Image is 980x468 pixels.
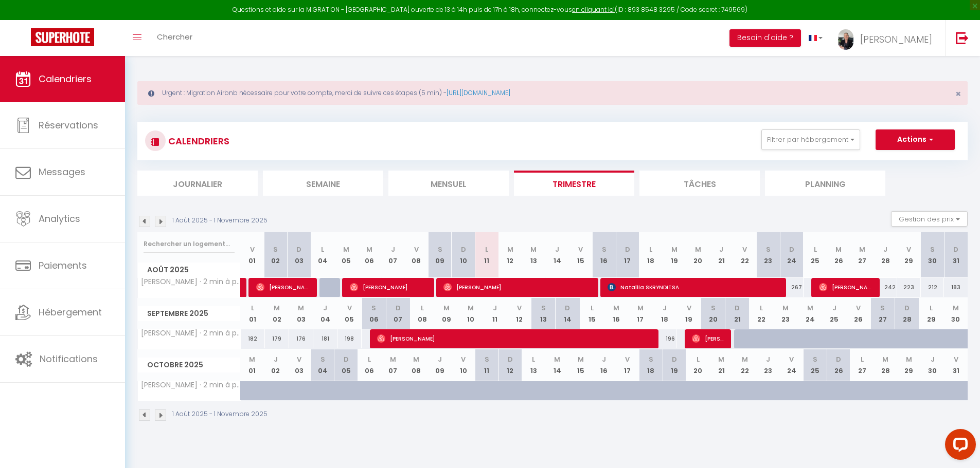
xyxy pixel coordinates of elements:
span: Septembre 2025 [138,306,240,321]
abbr: M [274,303,280,313]
abbr: M [578,354,584,364]
abbr: D [296,245,301,254]
th: 28 [874,232,898,278]
img: logout [956,31,969,44]
th: 05 [334,232,358,278]
th: 10 [458,298,483,329]
th: 21 [709,349,733,381]
th: 04 [311,232,334,278]
th: 28 [874,349,898,381]
abbr: M [443,303,450,313]
abbr: M [298,303,304,313]
abbr: M [807,303,813,313]
th: 21 [709,232,733,278]
span: [PERSON_NAME] [819,277,874,297]
abbr: L [368,354,371,364]
p: 1 Août 2025 - 1 Novembre 2025 [172,409,268,419]
abbr: D [565,303,570,313]
abbr: S [320,354,325,364]
abbr: J [555,245,559,254]
abbr: M [413,354,419,364]
button: Besoin d'aide ? [729,29,801,47]
th: 20 [686,349,710,381]
abbr: S [766,245,771,254]
abbr: L [591,303,594,313]
abbr: L [697,354,700,364]
th: 16 [592,232,616,278]
th: 02 [264,349,288,381]
img: ... [838,29,853,50]
abbr: J [883,245,887,254]
th: 01 [241,349,264,381]
abbr: M [554,354,560,364]
abbr: D [904,303,910,313]
abbr: S [438,245,442,254]
abbr: V [250,245,255,254]
abbr: V [742,245,747,254]
th: 23 [774,298,798,329]
th: 08 [405,232,429,278]
abbr: M [671,245,678,254]
th: 10 [452,232,475,278]
th: 30 [943,298,968,329]
li: Journalier [137,171,258,196]
span: Calendriers [39,72,92,85]
abbr: D [672,354,677,364]
th: 29 [897,232,921,278]
span: [PERSON_NAME] [256,277,311,297]
th: 23 [757,232,780,278]
th: 11 [475,349,498,381]
abbr: S [711,303,716,313]
abbr: M [882,354,888,364]
span: [PERSON_NAME] [443,277,593,297]
th: 03 [288,232,311,278]
abbr: L [321,245,324,254]
div: 223 [897,278,921,297]
div: 198 [337,329,362,348]
th: 07 [381,232,405,278]
abbr: D [396,303,401,313]
span: Réservations [39,119,98,132]
th: 22 [733,232,757,278]
abbr: J [766,354,770,364]
abbr: L [532,354,535,364]
abbr: M [366,245,372,254]
abbr: S [602,245,607,254]
th: 15 [569,232,593,278]
th: 26 [846,298,870,329]
th: 26 [827,349,850,381]
th: 02 [265,298,289,329]
th: 30 [921,232,945,278]
th: 26 [827,232,850,278]
abbr: D [953,245,958,254]
abbr: L [861,354,864,364]
th: 25 [804,232,827,278]
abbr: S [485,354,489,364]
abbr: M [718,354,724,364]
th: 13 [522,349,546,381]
li: Planning [765,171,885,196]
abbr: S [880,303,885,313]
div: 267 [780,278,804,297]
abbr: D [789,245,794,254]
th: 11 [475,232,498,278]
abbr: V [687,303,691,313]
abbr: S [930,245,935,254]
abbr: V [578,245,583,254]
abbr: M [637,303,644,313]
abbr: M [859,245,865,254]
th: 17 [616,349,639,381]
th: 07 [386,298,410,329]
th: 04 [313,298,337,329]
abbr: J [602,354,606,364]
button: Filtrer par hébergement [761,129,860,150]
abbr: J [663,303,667,313]
th: 20 [686,232,710,278]
div: Urgent : Migration Airbnb nécessaire pour votre compte, merci de suivre ces étapes (5 min) - [137,81,968,105]
th: 09 [428,349,452,381]
abbr: J [493,303,497,313]
abbr: V [625,354,630,364]
th: 19 [663,349,686,381]
th: 06 [358,232,381,278]
li: Semaine [263,171,383,196]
